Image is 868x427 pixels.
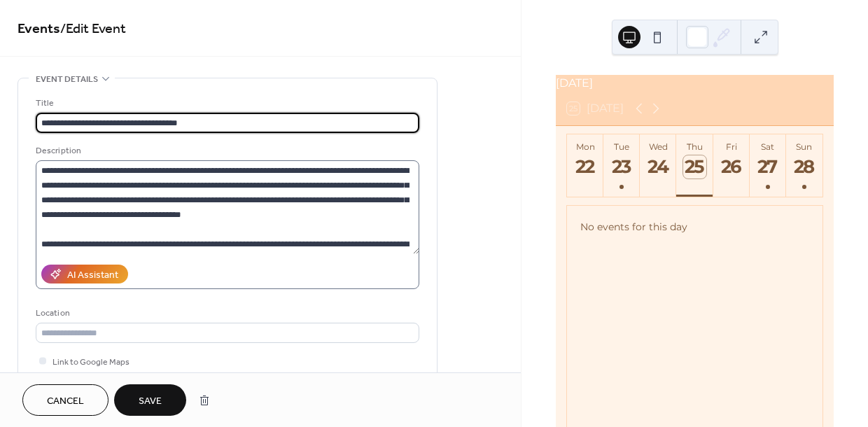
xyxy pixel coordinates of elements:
[757,155,780,178] div: 27
[750,134,786,197] button: Sat27
[574,155,597,178] div: 22
[610,155,633,178] div: 23
[754,141,782,152] div: Sat
[67,268,118,283] div: AI Assistant
[680,141,708,152] div: Thu
[676,134,713,197] button: Thu25
[556,75,834,92] div: [DATE]
[713,134,750,197] button: Fri26
[41,265,128,283] button: AI Assistant
[36,143,416,158] div: Description
[139,394,162,409] span: Save
[608,141,636,152] div: Tue
[567,134,603,197] button: Mon22
[60,15,126,43] span: / Edit Event
[52,355,129,370] span: Link to Google Maps
[717,141,745,152] div: Fri
[36,306,416,321] div: Location
[603,134,640,197] button: Tue23
[569,211,821,243] div: No events for this day
[683,155,706,178] div: 25
[114,384,186,416] button: Save
[786,134,822,197] button: Sun28
[22,384,108,416] button: Cancel
[647,155,670,178] div: 24
[571,141,599,152] div: Mon
[36,72,98,87] span: Event details
[790,141,818,152] div: Sun
[793,155,816,178] div: 28
[644,141,672,152] div: Wed
[36,96,416,111] div: Title
[17,15,60,43] a: Events
[640,134,676,197] button: Wed24
[720,155,743,178] div: 26
[47,394,84,409] span: Cancel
